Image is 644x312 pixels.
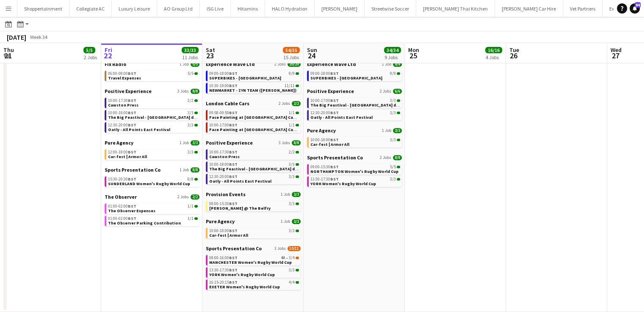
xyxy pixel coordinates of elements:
span: BST [229,161,238,167]
span: 22 [103,51,112,61]
span: Sun [307,47,317,54]
span: 3/3 [397,112,400,114]
span: 3/3 [292,219,301,224]
a: 10:00-18:00BST3/3Car-fest | Armor All [310,137,400,147]
div: Pure Agency1 Job3/310:00-18:00BST3/3Car-fest | Armor All [307,127,402,154]
span: Pure Agency [206,218,235,224]
span: 09:58-09:59 [209,111,238,115]
div: 15 Jobs [283,55,299,61]
span: 24 [306,51,317,61]
span: Positive Experience [307,88,354,94]
span: BST [128,176,136,182]
div: Positive Experience2 Jobs6/610:00-17:00BST3/3The Big Feastival - [GEOGRAPHIC_DATA] drinks12:30-20... [307,88,402,127]
span: Sports Presentation Co [307,154,363,161]
span: 4/4 [289,280,295,285]
span: BST [330,71,339,76]
a: The Observer2 Jobs2/2 [105,194,199,200]
span: 10/11 [287,246,301,251]
span: 2 Jobs [380,89,391,94]
span: BST [229,279,238,285]
span: 12:30-20:00 [108,123,136,127]
span: 3/3 [194,151,198,153]
div: Sports Presentation Co2 Jobs8/809:00-15:30BST5/5NORTHAMPTON Women's Rugby World Cup13:30-17:30BST... [307,154,402,189]
button: Collegiate AC [69,0,112,17]
a: 15:30-20:30BST8/8SUNDERLAND Women's Rugby World Cup [108,176,198,186]
span: 16:15-20:15 [209,280,238,285]
span: SUPERBIKES - Cadwall Park [209,75,281,81]
div: The Observer2 Jobs2/201:00-02:00BST1/1The Observer Expenses01:00-02:00BST1/1The Observer Parking ... [105,194,199,228]
span: 27 [609,51,622,61]
span: 15:30-20:30 [108,177,136,181]
span: 3/3 [296,203,299,205]
a: 10:00-18:00BST3/3The Big Feastival - [GEOGRAPHIC_DATA] drinks [108,110,198,120]
div: • [209,256,299,260]
span: 1/1 [188,216,193,221]
span: 5/5 [83,47,95,54]
span: 2/2 [292,101,301,106]
span: Mon [408,47,419,54]
span: 3/3 [397,178,400,181]
span: 3/3 [296,163,299,166]
div: Fix Radio1 Job5/506:00-08:00BST5/5Travel Expenses [105,61,199,88]
span: BST [128,216,136,221]
span: 09:00-15:30 [310,165,339,169]
span: 3/3 [296,230,299,232]
span: 1 Job [281,192,290,197]
span: 10:30-19:00 [209,84,238,88]
span: 16/16 [485,47,502,54]
span: 06:00-08:00 [108,71,136,76]
span: 3/3 [191,140,199,145]
span: 3/3 [188,111,193,115]
span: Cawston Press [209,154,240,159]
span: BST [128,203,136,209]
span: BST [330,164,339,170]
span: Oatly - All Points East Festival [310,115,373,120]
span: 10:00-17:00 [209,123,238,127]
span: Provision Events [206,191,246,197]
span: Fix Radio [105,61,126,67]
span: 8/8 [292,140,301,145]
span: Car-fest | Armor All [310,142,349,147]
span: 3/3 [289,202,295,206]
span: 09:00-18:00 [310,71,339,76]
span: Cawston Press [108,102,138,108]
span: Face Painting at London Cable Cars [209,127,309,132]
span: 34/34 [384,47,401,54]
a: 13:30-17:30BST3/3YORK Women's Rugby World Cup [209,267,299,277]
div: Provision Events1 Job3/308:00-15:30BST3/3[PERSON_NAME] @ The Belfry [206,191,301,218]
span: 3/3 [289,268,295,272]
span: 21 [2,51,14,61]
button: HALO Hydration [265,0,315,17]
span: 8/8 [194,178,198,181]
span: Oatly - All Points East Festival [108,127,170,132]
span: Oatly - All Points East Festival [209,178,271,184]
a: London Cable Cars2 Jobs2/2 [206,100,301,107]
span: The Observer [105,194,137,200]
button: [PERSON_NAME] Thai Kitchen [416,0,495,17]
a: Experience Wave Ltd2 Jobs20/20 [206,61,301,67]
span: 12:30-20:00 [209,175,238,179]
span: Week 34 [28,34,49,40]
span: 8/8 [393,155,402,160]
span: 11/11 [285,84,295,88]
span: Sat [206,47,215,54]
span: BST [229,255,238,260]
span: 10:00-18:00 [310,138,339,142]
span: MANCHESTER Women's Rugby World Cup [209,260,292,265]
span: Fri [105,47,112,54]
a: Positive Experience3 Jobs8/8 [105,88,199,94]
span: 2/2 [194,99,198,102]
span: 26 [508,51,519,61]
button: Luxury Leisure [112,0,157,17]
span: YORK Women's Rugby World Cup [310,181,376,186]
span: 3/3 [393,128,402,133]
span: 9/9 [289,71,295,76]
span: 3/4 [289,256,295,260]
span: 01:00-02:00 [108,204,136,208]
span: 10:00-18:00 [209,162,238,167]
span: Travel Expenses [108,75,141,81]
a: Sports Presentation Co3 Jobs10/11 [206,245,301,252]
span: BST [229,71,238,76]
span: 11/11 [296,85,299,87]
button: [PERSON_NAME] [315,0,365,17]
